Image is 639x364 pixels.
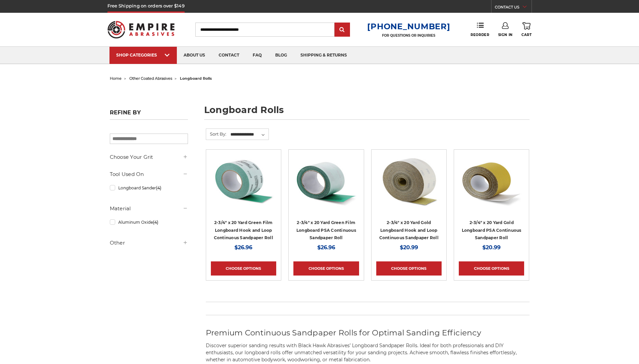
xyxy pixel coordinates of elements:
img: Empire Abrasives 80 grit coarse gold sandpaper roll, 2 3/4" by 20 yards, unrolled end for quick i... [376,154,442,208]
a: Premium Green Film Sandpaper Roll with PSA for professional-grade sanding, 2 3/4" x 20 yards. [293,154,359,241]
span: Sign In [498,33,513,37]
a: [PHONE_NUMBER] [367,22,450,31]
select: Sort By: [229,130,268,140]
span: Reorder [471,33,489,37]
img: Empire Abrasives [107,16,175,43]
a: Aluminum Oxide(4) [110,216,188,228]
h5: Refine by [110,109,188,120]
a: blog [268,47,294,64]
a: Green Film Longboard Sandpaper Roll ideal for automotive sanding and bodywork preparation. [211,154,276,241]
a: Cart [521,22,532,37]
a: contact [212,47,246,64]
span: Premium Continuous Sandpaper Rolls for Optimal Sanding Efficiency [206,328,481,337]
a: about us [177,47,212,64]
span: longboard rolls [180,76,212,81]
span: $20.99 [400,244,418,251]
h5: Choose Your Grit [110,153,188,161]
a: CONTACT US [495,3,532,13]
h5: Tool Used On [110,170,188,178]
h5: Other [110,239,188,247]
span: Discover superior sanding results with Black Hawk Abrasives’ Longboard Sandpaper Rolls. Ideal for... [206,342,517,363]
h1: longboard rolls [204,105,530,120]
p: FOR QUESTIONS OR INQUIRIES [367,33,450,38]
img: Premium Green Film Sandpaper Roll with PSA for professional-grade sanding, 2 3/4" x 20 yards. [293,154,359,208]
a: Choose Options [293,261,359,276]
a: shipping & returns [294,47,354,64]
span: $20.99 [482,244,501,251]
a: Empire Abrasives 80 grit coarse gold sandpaper roll, 2 3/4" by 20 yards, unrolled end for quick i... [376,154,442,241]
img: Green Film Longboard Sandpaper Roll ideal for automotive sanding and bodywork preparation. [211,154,276,208]
a: Longboard Sander(4) [110,182,188,194]
a: home [110,76,122,81]
img: Black Hawk 400 Grit Gold PSA Sandpaper Roll, 2 3/4" wide, for final touches on surfaces. [459,154,524,208]
span: $26.96 [317,244,335,251]
div: SHOP CATEGORIES [116,52,170,58]
label: Sort By: [206,129,226,139]
a: Reorder [471,22,489,37]
a: Black Hawk 400 Grit Gold PSA Sandpaper Roll, 2 3/4" wide, for final touches on surfaces. [459,154,524,241]
span: (4) [153,220,158,225]
a: Choose Options [459,261,524,276]
h5: Material [110,205,188,213]
a: other coated abrasives [129,76,172,81]
a: Choose Options [211,261,276,276]
a: faq [246,47,268,64]
span: $26.96 [234,244,252,251]
input: Submit [336,23,349,37]
a: Choose Options [376,261,442,276]
span: Cart [521,33,532,37]
span: (4) [156,185,161,190]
